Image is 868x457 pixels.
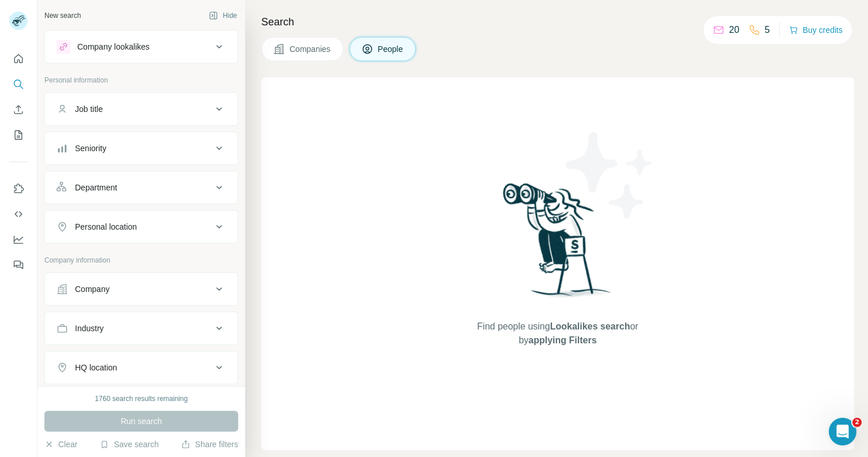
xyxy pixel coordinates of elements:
[829,418,856,445] iframe: Intercom live chat
[100,439,159,450] button: Save search
[44,439,77,450] button: Clear
[45,174,238,201] button: Department
[261,14,854,30] h4: Search
[45,314,238,342] button: Industry
[75,323,104,334] div: Industry
[75,221,137,233] div: Personal location
[290,43,332,55] span: Companies
[77,41,149,53] div: Company lookalikes
[498,180,618,309] img: Surfe Illustration - Woman searching with binoculars
[45,134,238,162] button: Seniority
[75,283,110,295] div: Company
[45,95,238,123] button: Job title
[852,418,862,427] span: 2
[528,335,596,345] span: applying Filters
[75,362,117,373] div: HQ location
[45,275,238,303] button: Company
[9,254,28,275] button: Feedback
[9,204,28,224] button: Use Surfe API
[75,103,103,115] div: Job title
[201,7,245,24] button: Hide
[729,23,739,37] p: 20
[9,48,28,69] button: Quick start
[45,354,238,381] button: HQ location
[44,75,238,85] p: Personal information
[9,12,28,30] img: Avatar
[765,23,770,37] p: 5
[44,255,238,265] p: Company information
[44,10,81,21] div: New search
[9,125,28,145] button: My lists
[789,22,843,38] button: Buy credits
[378,43,404,55] span: People
[9,178,28,199] button: Use Surfe on LinkedIn
[558,123,662,227] img: Surfe Illustration - Stars
[550,321,630,331] span: Lookalikes search
[45,33,238,61] button: Company lookalikes
[45,213,238,241] button: Personal location
[75,143,106,154] div: Seniority
[9,99,28,120] button: Enrich CSV
[9,229,28,250] button: Dashboard
[9,74,28,95] button: Search
[465,320,650,347] span: Find people using or by
[95,394,188,404] div: 1760 search results remaining
[181,439,238,450] button: Share filters
[75,182,117,193] div: Department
